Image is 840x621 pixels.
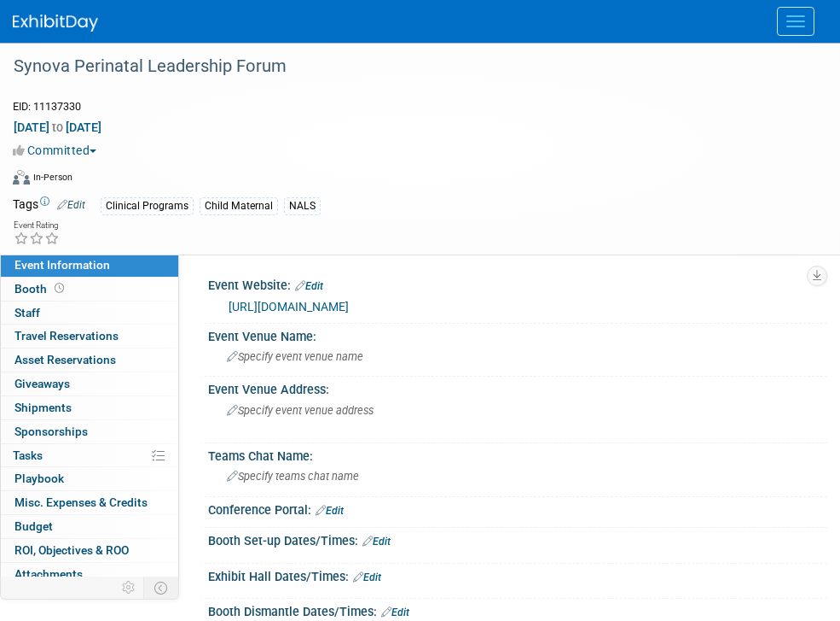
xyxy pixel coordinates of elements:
[13,100,81,113] span: Event ID: 11137330
[32,171,72,184] div: In-Person
[208,377,827,398] div: Event Venue Address:
[1,372,178,395] a: Giveaways
[14,567,83,581] span: Attachments
[14,221,60,230] div: Event Rating
[13,448,43,462] span: Tasks
[57,199,85,211] a: Edit
[14,495,148,509] span: Misc. Expenses & Credits
[227,350,363,363] span: Specify event venue name
[13,196,85,215] td: Tags
[14,329,119,343] span: Travel Reservations
[1,325,178,348] a: Travel Reservations
[51,282,67,295] span: Booth not reserved yet
[101,197,194,215] div: Clinical Programs
[1,396,178,419] a: Shipments
[1,467,178,490] a: Playbook
[1,491,178,514] a: Misc. Expenses & Credits
[1,302,178,325] a: Staff
[114,577,144,599] td: Personalize Event Tab Strip
[1,349,178,372] a: Asset Reservations
[13,120,102,135] span: [DATE] [DATE]
[14,306,40,319] span: Staff
[229,300,349,313] a: [URL][DOMAIN_NAME]
[1,278,178,301] a: Booth
[1,254,178,277] a: Event Information
[1,420,178,443] a: Sponsorships
[13,170,30,184] img: Format-Inperson.png
[13,142,103,159] button: Committed
[1,515,178,538] a: Budget
[13,15,98,32] img: ExhibitDay
[14,519,53,533] span: Budget
[284,197,321,215] div: NALS
[208,528,827,550] div: Booth Set-up Dates/Times:
[8,51,806,82] div: Synova Perinatal Leadership Forum
[208,324,827,345] div: Event Venue Name:
[353,571,381,583] a: Edit
[13,167,819,193] div: Event Format
[208,272,827,295] div: Event Website:
[227,470,359,483] span: Specify teams chat name
[14,282,67,296] span: Booth
[227,404,374,417] span: Specify event venue address
[1,444,178,467] a: Tasks
[208,599,827,621] div: Booth Dismantle Dates/Times:
[1,563,178,586] a: Attachments
[14,353,116,366] span: Asset Reservations
[381,606,409,618] a: Edit
[362,536,391,548] a: Edit
[316,505,344,517] a: Edit
[208,497,827,519] div: Conference Portal:
[49,120,66,134] span: to
[1,539,178,562] a: ROI, Objectives & ROO
[14,258,110,272] span: Event Information
[144,577,179,599] td: Toggle Event Tabs
[200,197,278,215] div: Child Maternal
[208,564,827,586] div: Exhibit Hall Dates/Times:
[14,425,88,438] span: Sponsorships
[777,7,814,36] button: Menu
[208,443,827,465] div: Teams Chat Name:
[295,280,323,292] a: Edit
[14,543,129,557] span: ROI, Objectives & ROO
[14,472,64,485] span: Playbook
[14,377,70,390] span: Giveaways
[14,401,72,414] span: Shipments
